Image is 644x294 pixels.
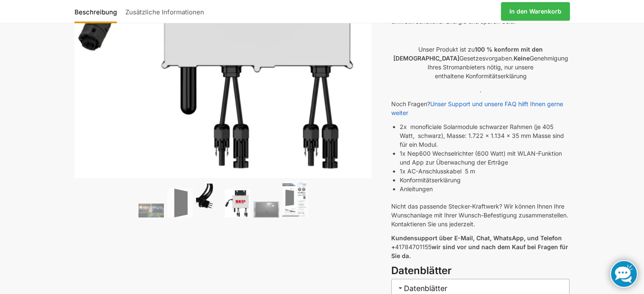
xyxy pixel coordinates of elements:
img: NEP 800 Drosselbar auf 600 Watt [225,190,250,217]
li: 1x AC-Anschlusskabel 5 m [400,167,569,176]
p: Noch Fragen? [391,99,569,117]
strong: Keine [513,55,529,62]
h3: Datenblätter [391,264,569,278]
img: TommaTech Vorderseite [167,188,193,217]
p: 41784701155 [391,234,569,260]
li: 2x monoficiale Solarmodule schwarzer Rahmen (je 405 Watt, schwarz), Masse: 1.722 x 1.134 x 35 mm ... [400,122,569,149]
strong: 100 % konform mit den [DEMOGRAPHIC_DATA] [393,46,543,62]
a: Zusätzliche Informationen [121,1,208,22]
p: Nicht das passende Stecker-Kraftwerk? Wir können Ihnen Ihre Wunschanlage mit Ihrer Wunsch-Befesti... [391,202,569,228]
p: Unser Produkt ist zu Gesetzesvorgaben. Genehmigung Ihres Stromanbieters nötig, nur unsere enthalt... [391,45,569,80]
img: Balkonkraftwerk 600/810 Watt Fullblack – Bild 6 [282,181,308,217]
a: Beschreibung [75,1,121,22]
strong: wir sind vor und nach dem Kauf bei Fragen für Sie da. [391,243,568,259]
img: 2 Balkonkraftwerke [138,203,164,217]
li: Anleitungen [400,184,569,193]
li: Konformitätserklärung [400,176,569,184]
a: Unser Support und unsere FAQ hilft Ihnen gerne weiter [391,100,563,116]
img: Anschlusskabel-3meter_schweizer-stecker [196,184,221,217]
a: In den Warenkorb [501,2,570,21]
img: Balkonkraftwerk 600/810 Watt Fullblack – Bild 5 [254,201,279,217]
strong: Kundensupport über E-Mail, Chat, WhatsApp, und Telefon + [391,234,562,250]
p: . [391,85,569,94]
li: 1x Nep600 Wechselrichter (600 Watt) mit WLAN-Funktion und App zur Überwachung der Erträge [400,149,569,167]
